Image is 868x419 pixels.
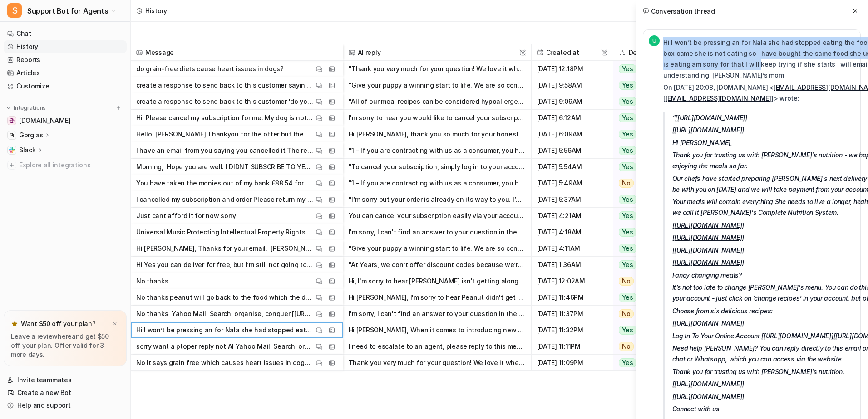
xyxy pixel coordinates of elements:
[349,159,526,175] button: "To cancel your subscription, simply log in to your account and head to the 'Subscription' sectio...
[136,338,314,355] p: sorry want a ptoper reply not AI Yahoo Mail: Search, organise, conquer [[URL][DOMAIN_NAME]
[4,80,127,93] a: Customize
[136,273,168,289] p: No thanks
[21,319,96,328] p: Want $50 off your plan?
[674,234,744,241] a: [URL][DOMAIN_NAME]]
[349,191,526,208] button: "I’m sorry but your order is already on its way to you. I’m sure you can appreciate that your ord...
[136,240,314,257] p: Hi [PERSON_NAME], Thanks for your email. [PERSON_NAME] loves the food. It really does look and sm...
[535,289,609,306] span: [DATE] 11:46PM
[613,273,669,289] button: No
[613,126,669,142] button: Yes
[619,195,636,204] span: Yes
[349,322,526,338] button: Hi [PERSON_NAME], When it comes to introducing new food to dogs, every dog has unique preferences...
[613,322,669,338] button: Yes
[349,224,526,240] button: I'm sorry, I can't find an answer to your question in the current documentation. Please rephrase ...
[349,273,526,289] button: Hi, I'm sorry to hear [PERSON_NAME] isn't getting along with our food. Every dog is different and...
[613,224,669,240] button: Yes
[58,332,72,340] a: here
[136,208,236,224] p: Just cant afford it for now sorry
[7,161,16,170] img: explore all integrations
[674,258,744,266] a: [URL][DOMAIN_NAME]]
[619,64,636,73] span: Yes
[535,257,609,273] span: [DATE] 1:36AM
[613,306,669,322] button: No
[619,162,636,171] span: Yes
[19,158,123,172] span: Explore all integrations
[613,338,669,355] button: No
[136,175,314,191] p: You have taken the monies out of my bank £88.54 for this cancelled order please refund immediatel...
[4,386,127,399] a: Create a new Bot
[535,240,609,257] span: [DATE] 4:11AM
[4,27,127,40] a: Chat
[349,77,526,93] button: "Give your puppy a winning start to life. We are so confident your puppy will love Years that we ...
[136,61,284,77] p: do grain-free diets cause heart issues in dogs?
[613,208,669,224] button: Yes
[677,114,747,122] a: [URL][DOMAIN_NAME]]
[613,77,669,93] button: Yes
[349,306,526,322] button: I'm sorry, I can't find an answer to your question in the current documentation. Please rephrase ...
[619,293,636,302] span: Yes
[11,320,18,327] img: star
[347,44,528,61] span: AI reply
[19,146,36,155] p: Slack
[4,114,127,127] a: www.years.com[DOMAIN_NAME]
[535,273,609,289] span: [DATE] 12:02AM
[349,289,526,306] button: Hi [PERSON_NAME], I'm sorry to hear Peanut didn't get along with our food, that’s very unusual! B...
[674,319,744,327] a: [URL][DOMAIN_NAME]]
[619,81,636,90] span: Yes
[649,35,660,46] span: U
[136,126,314,142] p: Hello [PERSON_NAME] Thankyou for the offer but the cost was not the main issue it was more the am...
[349,355,526,371] button: Thank you very much for your question! We love it when dog owners are so invested in the best for...
[613,93,669,110] button: Yes
[674,246,744,254] a: [URL][DOMAIN_NAME]]
[136,355,314,371] p: No It says grain free which causes heart issues in dogs. Ive had my dog on grain free and now dhe...
[349,240,526,257] button: "Give your puppy a winning start to life. We are so confident your puppy will love Years that we ...
[349,61,526,77] button: "Thank you very much for your question! We love it when dog owners are so invested in the best fo...
[349,93,526,110] button: "All of our meal recipes can be considered hypoallergenic, as they are all free from grains such ...
[134,44,339,61] span: Message
[619,211,636,220] span: Yes
[11,332,119,359] p: Leave a review and get $50 off your plan. Offer valid for 3 more days.
[349,257,526,273] button: "At Years, we don’t offer discount codes because we’re confident in the quality and value of our ...
[535,61,609,77] span: [DATE] 12:18PM
[535,338,609,355] span: [DATE] 11:11PM
[535,77,609,93] span: [DATE] 9:58AM
[136,191,314,208] p: I cancelled my subscription and order Please return my money Regards [PERSON_NAME] 07713815724 > ...
[674,126,744,134] a: [URL][DOMAIN_NAME]]
[535,110,609,126] span: [DATE] 6:12AM
[535,126,609,142] span: [DATE] 6:09AM
[674,380,744,388] a: [URL][DOMAIN_NAME]]
[14,104,46,112] p: Integrations
[349,175,526,191] button: "1 - If you are contracting with us as a consumer, you have the right to cancel your initial orde...
[4,103,49,112] button: Integrations
[535,142,609,159] span: [DATE] 5:56AM
[349,142,526,159] button: "1 - If you are contracting with us as a consumer, you have the right to cancel your initial orde...
[666,94,771,102] a: [EMAIL_ADDRESS][DOMAIN_NAME]
[535,159,609,175] span: [DATE] 5:54AM
[613,257,669,273] button: Yes
[619,130,636,139] span: Yes
[613,110,669,126] button: Yes
[4,67,127,79] a: Articles
[349,338,526,355] button: I need to escalate to an agent, please reply to this message and one of my human colleagues will ...
[136,257,314,273] p: Hi Yes you can deliver for free, but I’m still not going to be able to afford it when it comes to...
[535,191,609,208] span: [DATE] 5:37AM
[619,358,636,367] span: Yes
[9,147,15,153] img: Slack
[535,175,609,191] span: [DATE] 5:49AM
[112,321,118,327] img: x
[535,355,609,371] span: [DATE] 11:09PM
[535,306,609,322] span: [DATE] 11:37PM
[619,342,634,351] span: No
[619,244,636,253] span: Yes
[613,355,669,371] button: Yes
[619,309,634,318] span: No
[613,61,669,77] button: Yes
[613,159,669,175] button: Yes
[613,175,669,191] button: No
[9,132,15,138] img: Gorgias
[136,289,314,306] p: No thanks peanut will go back to the food which the dog likes Yahoo Mail: Search, organise, conqu...
[136,159,314,175] p: Morning, Hope you are well. I DIDNT SUBSCRIBE TO YEARS AS I ONLY ORDERED A TESTER FOR MY 2 DOGGIE...
[629,44,661,61] h2: Deflection
[613,191,669,208] button: Yes
[674,393,744,400] a: [URL][DOMAIN_NAME]]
